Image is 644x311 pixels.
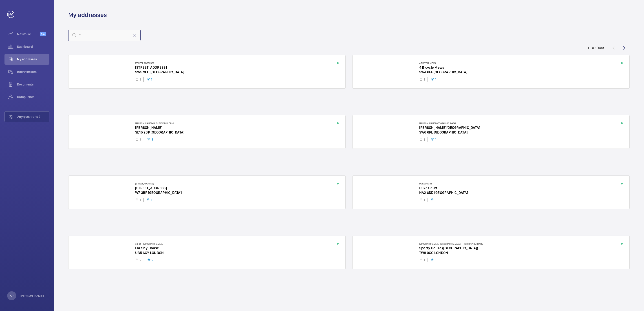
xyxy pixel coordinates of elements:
span: Dashboard [17,44,49,49]
span: Any questions ? [17,114,49,119]
p: [PERSON_NAME] [20,293,44,298]
input: Search by address [68,30,141,41]
span: My addresses [17,57,49,61]
div: 1 – 8 of 580 [588,46,604,50]
span: Maximize [17,32,40,36]
h1: My addresses [68,11,107,19]
span: Compliance [17,95,49,99]
span: Beta [40,32,46,36]
span: Documents [17,82,49,87]
p: AP [10,293,13,298]
span: Interventions [17,70,49,74]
